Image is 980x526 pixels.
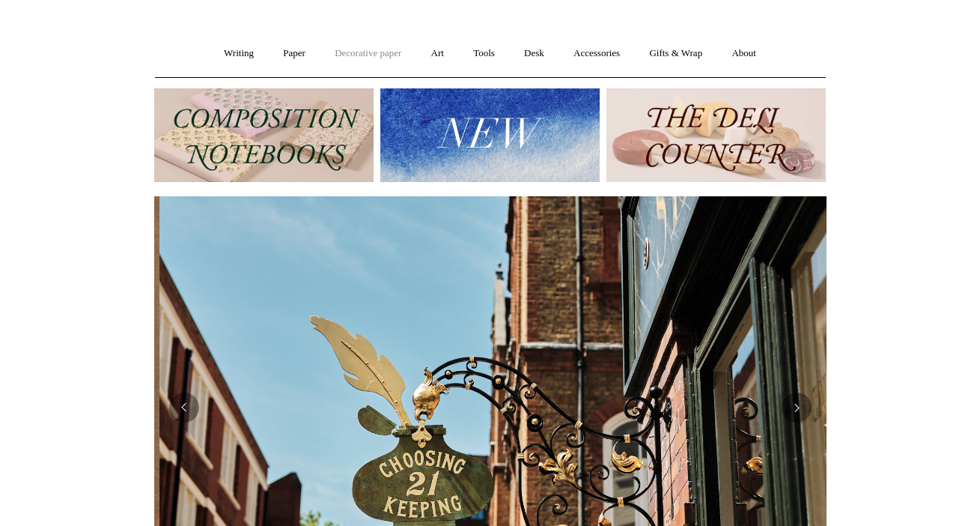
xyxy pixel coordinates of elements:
button: Next [782,393,812,423]
a: Paper [270,34,319,73]
img: The Deli Counter [606,88,826,182]
img: New.jpg__PID:f73bdf93-380a-4a35-bcfe-7823039498e1 [380,88,600,182]
img: 202302 Composition ledgers.jpg__PID:69722ee6-fa44-49dd-a067-31375e5d54ec [154,88,374,182]
a: Tools [460,34,508,73]
a: Writing [210,34,267,73]
a: Art [418,34,457,73]
a: Gifts & Wrap [636,34,716,73]
a: Decorative paper [321,34,415,73]
a: About [718,34,770,73]
a: Accessories [560,34,633,73]
button: Previous [169,393,199,423]
a: Desk [511,34,558,73]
